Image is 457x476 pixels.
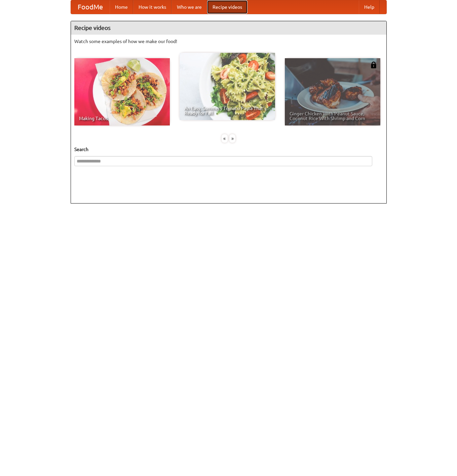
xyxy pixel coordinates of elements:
h4: Recipe videos [71,21,386,35]
a: Help [359,0,380,14]
a: An Easy, Summery Tomato Pasta That's Ready for Fall [180,53,275,120]
div: « [222,134,228,143]
a: How it works [133,0,172,14]
a: Home [110,0,133,14]
h5: Search [74,146,383,153]
img: 483408.png [370,62,377,68]
p: Watch some examples of how we make our food! [74,38,383,45]
a: Making Tacos [74,58,170,125]
div: » [229,134,235,143]
a: FoodMe [71,0,110,14]
a: Recipe videos [207,0,247,14]
span: An Easy, Summery Tomato Pasta That's Ready for Fall [184,106,270,115]
span: Making Tacos [79,116,165,121]
a: Who we are [172,0,207,14]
